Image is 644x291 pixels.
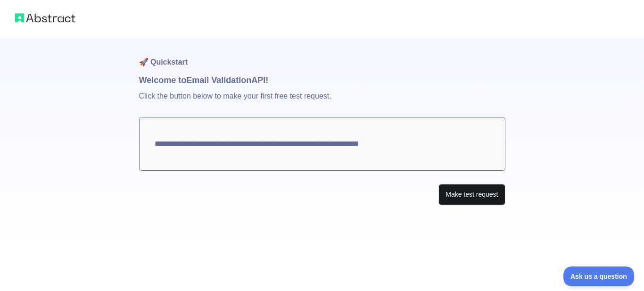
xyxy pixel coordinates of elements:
h1: Welcome to Email Validation API! [139,74,505,87]
iframe: Toggle Customer Support [563,266,635,286]
h1: 🚀 Quickstart [139,38,505,74]
p: Click the button below to make your first free test request. [139,87,505,117]
img: Abstract logo [15,11,75,25]
button: Make test request [438,184,505,205]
